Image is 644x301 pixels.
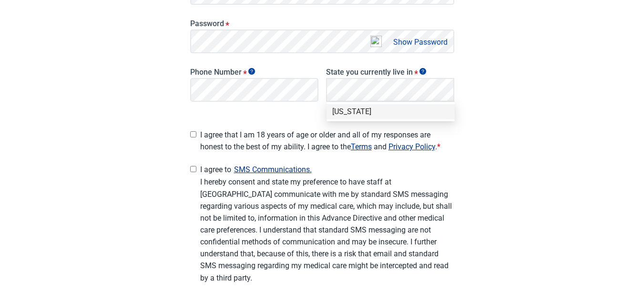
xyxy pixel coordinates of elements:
[332,107,449,117] div: [US_STATE]
[390,36,450,49] button: Show Password
[231,163,315,176] button: Hide SMS communications details
[370,36,382,47] img: npw-badge-icon-locked.svg
[190,19,454,28] label: Password
[190,68,318,77] label: Phone Number
[419,68,426,75] span: Show tooltip
[388,142,435,151] a: Read our Privacy Policy
[200,129,454,153] span: I agree that I am 18 years of age or older and all of my responses are honest to the best of my a...
[326,68,454,77] label: State you currently live in
[200,176,454,297] div: SMS consent details
[248,68,255,75] span: Show tooltip
[351,142,372,151] a: Read our Terms of Service
[327,104,455,119] div: Texas
[200,163,454,176] span: I agree to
